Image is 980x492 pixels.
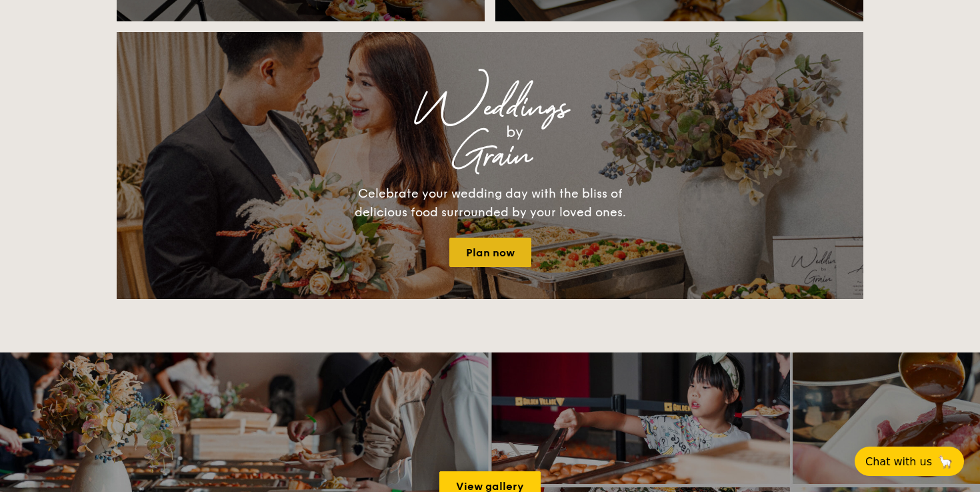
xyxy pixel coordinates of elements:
div: Weddings [234,96,746,120]
span: Chat with us [865,455,932,468]
div: by [283,120,746,144]
button: Chat with us🦙 [855,447,964,476]
div: Grain [234,144,746,168]
div: Celebrate your wedding day with the bliss of delicious food surrounded by your loved ones. [340,184,640,222]
span: 🦙 [937,454,953,469]
a: Plan now [449,238,531,267]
